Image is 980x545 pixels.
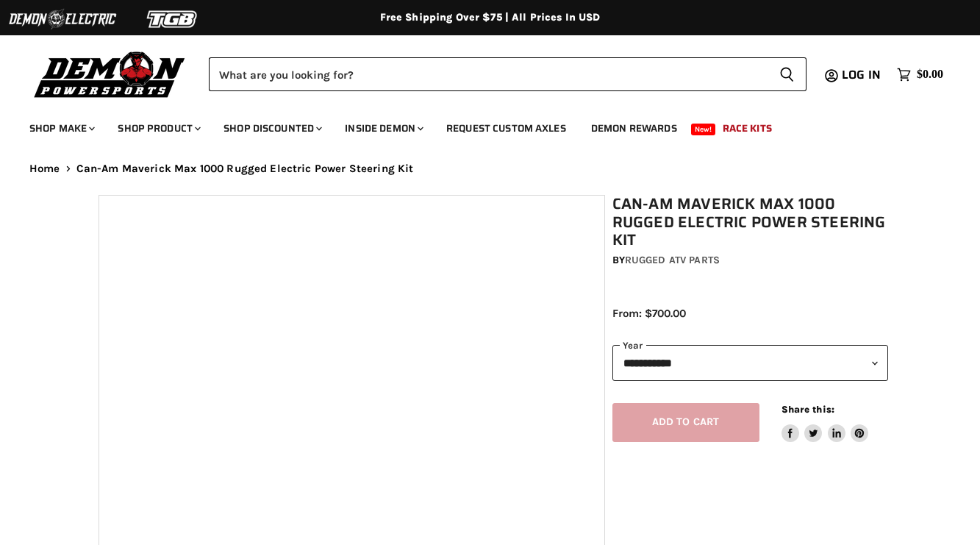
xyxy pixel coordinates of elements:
[334,113,432,143] a: Inside Demon
[625,254,720,266] a: Rugged ATV Parts
[917,68,943,82] span: $0.00
[118,5,228,33] img: TGB Logo 2
[712,113,783,143] a: Race Kits
[580,113,688,143] a: Demon Rewards
[107,113,210,143] a: Shop Product
[612,195,889,249] h1: Can-Am Maverick Max 1000 Rugged Electric Power Steering Kit
[29,163,60,175] a: Home
[18,113,104,143] a: Shop Make
[212,113,331,143] a: Shop Discounted
[890,64,951,85] a: $0.00
[768,57,806,91] button: Search
[782,404,834,415] span: Share this:
[435,113,577,143] a: Request Custom Axles
[835,68,890,82] a: Log in
[612,252,889,268] div: by
[782,403,869,442] aside: Share this:
[76,163,414,175] span: Can-Am Maverick Max 1000 Rugged Electric Power Steering Kit
[18,107,940,143] ul: Main menu
[691,124,716,135] span: New!
[612,307,686,320] span: From: $700.00
[209,57,768,91] input: Search
[209,57,806,91] form: Product
[7,5,118,33] img: Demon Electric Logo 2
[842,65,881,84] span: Log in
[29,48,190,100] img: Demon Powersports
[612,345,889,381] select: year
